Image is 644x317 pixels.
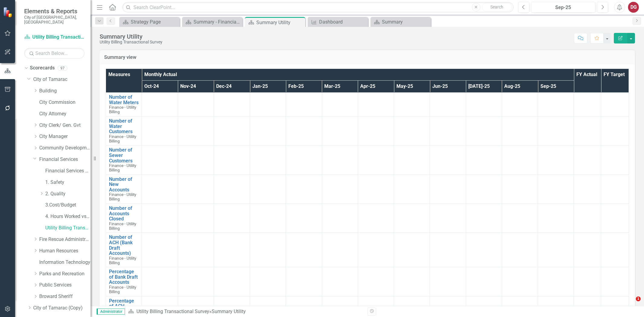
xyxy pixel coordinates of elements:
a: Number of Water Customers [109,118,139,134]
a: Dashboard [309,18,367,26]
button: DG [628,2,639,13]
div: Summary Utility [100,33,162,40]
a: Percentage of Bank Draft Accounts [109,269,139,285]
div: Summary [382,18,429,26]
a: Utility Billing Transactional Survey [136,309,209,314]
a: Financial Services Scorecard [45,168,91,175]
span: 1 [636,296,641,301]
a: City Manager [39,133,91,140]
a: 3.Cost/Budget [45,202,91,209]
button: Sep-25 [531,2,595,13]
a: 1. Safety [45,179,91,186]
div: Summary - Financial Services Administration (1501) [194,18,241,26]
a: 2. Quality [45,191,91,197]
a: City of Tamarac [33,76,91,83]
small: City of [GEOGRAPHIC_DATA], [GEOGRAPHIC_DATA] [24,15,85,25]
span: Search [490,5,503,9]
a: Broward Sheriff [39,293,91,300]
td: Double-Click to Edit Right Click for Context Menu [106,267,142,296]
button: Search [482,3,512,11]
span: Finance - Utility Billing [109,192,136,201]
iframe: Intercom live chat [623,296,638,311]
a: Number of Sewer Customers [109,147,139,163]
div: Summary Utility [212,309,246,314]
div: Strategy Page [131,18,178,26]
div: Utility Billing Transactional Survey [100,40,162,44]
input: Search Below... [24,48,85,59]
a: Fire Rescue Administration [39,236,91,243]
a: City of Tamarac (Copy) [33,305,91,312]
td: Double-Click to Edit Right Click for Context Menu [106,204,142,233]
a: Number of New Accounts [109,177,139,193]
a: City Attorney [39,110,91,117]
div: » [128,308,363,315]
td: Double-Click to Edit Right Click for Context Menu [106,146,142,175]
a: Financial Services [39,156,91,163]
span: Finance - Utility Billing [109,285,136,294]
span: Elements & Reports [24,8,85,15]
a: Summary [372,18,429,26]
img: ClearPoint Strategy [3,7,14,18]
span: Finance - Utility Billing [109,163,136,172]
td: Double-Click to Edit Right Click for Context Menu [106,117,142,146]
a: Number of Accounts Closed [109,206,139,222]
span: Finance - Utility Billing [109,105,136,114]
td: Double-Click to Edit Right Click for Context Menu [106,175,142,203]
span: Finance - Utility Billing [109,134,136,143]
div: Sep-25 [533,4,593,11]
span: Finance - Utility Billing [109,256,136,265]
a: Parks and Recreation [39,271,91,277]
a: Building [39,88,91,94]
td: Double-Click to Edit Right Click for Context Menu [106,233,142,267]
div: Dashboard [319,18,367,26]
h3: Summary view [104,55,630,60]
td: Double-Click to Edit Right Click for Context Menu [106,93,142,117]
a: Scorecards [30,65,55,72]
div: 97 [58,66,67,71]
a: City Commission [39,99,91,106]
div: Summary Utility [256,19,304,26]
a: Human Resources [39,248,91,255]
a: City Clerk/ Gen. Gvt [39,122,91,129]
span: Finance - Utility Billing [109,221,136,231]
a: Community Development [39,145,91,152]
input: Search ClearPoint... [122,2,514,13]
a: Utility Billing Transactional Survey [24,34,85,41]
a: Strategy Page [121,18,178,26]
a: Public Services [39,282,91,289]
a: Summary - Financial Services Administration (1501) [184,18,241,26]
span: Administrator [97,309,125,315]
a: Number of ACH (Bank Draft Accounts) [109,235,139,256]
a: Number of Water Meters [109,94,139,105]
a: Utility Billing Transactional Survey [45,225,91,232]
a: Information Technology [39,259,91,266]
a: 4. Hours Worked vs Available hours [45,213,91,220]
